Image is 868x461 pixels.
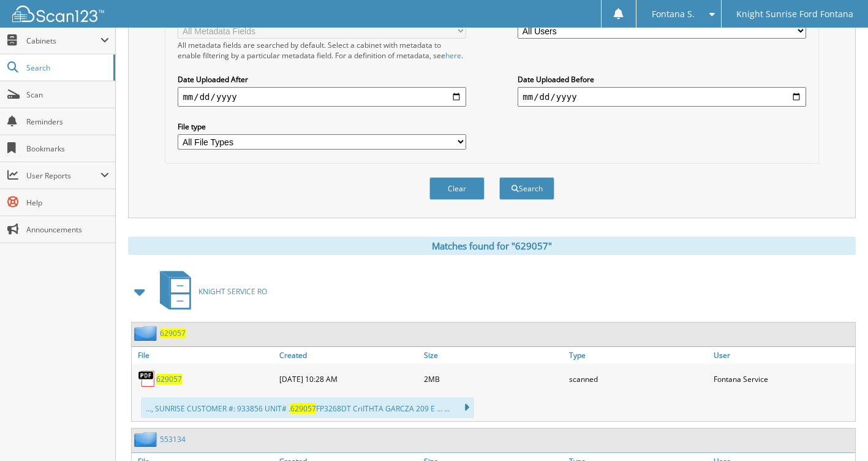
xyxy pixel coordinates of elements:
[566,347,711,364] a: Type
[652,10,695,18] span: Fontana S.
[26,90,109,100] span: Scan
[198,286,267,297] span: KNIGHT SERVICE RO
[138,370,156,388] img: PDF.png
[160,434,186,444] a: 553134
[156,374,182,384] a: 629057
[26,143,109,154] span: Bookmarks
[132,347,276,364] a: File
[518,74,806,85] label: Date Uploaded Before
[736,10,853,18] span: Knight Sunrise Ford Fontana
[499,177,554,200] button: Search
[134,326,160,341] img: folder2.png
[421,347,565,364] a: Size
[12,6,104,22] img: scan123-logo-white.svg
[128,237,856,255] div: Matches found for "629057"
[276,367,421,391] div: [DATE] 10:28 AM
[711,367,855,391] div: Fontana Service
[134,432,160,447] img: folder2.png
[178,121,466,132] label: File type
[26,116,109,127] span: Reminders
[26,170,100,181] span: User Reports
[178,40,466,61] div: All metadata fields are searched by default. Select a cabinet with metadata to enable filtering b...
[141,397,474,418] div: ..., SUNRISE CUSTOMER #: 933856 UNIT# . FP3268DT CriITHTA GARCZA 209 E ... ...
[276,347,421,364] a: Created
[290,403,316,414] span: 629057
[445,50,461,61] a: here
[26,36,100,46] span: Cabinets
[518,87,806,107] input: end
[26,224,109,235] span: Announcements
[566,367,711,391] div: scanned
[26,197,109,208] span: Help
[160,328,186,338] a: 629057
[153,267,267,316] a: KNIGHT SERVICE RO
[421,367,565,391] div: 2MB
[807,402,868,461] iframe: Chat Widget
[178,74,466,85] label: Date Uploaded After
[711,347,855,364] a: User
[429,177,485,200] button: Clear
[178,87,466,107] input: start
[26,63,107,73] span: Search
